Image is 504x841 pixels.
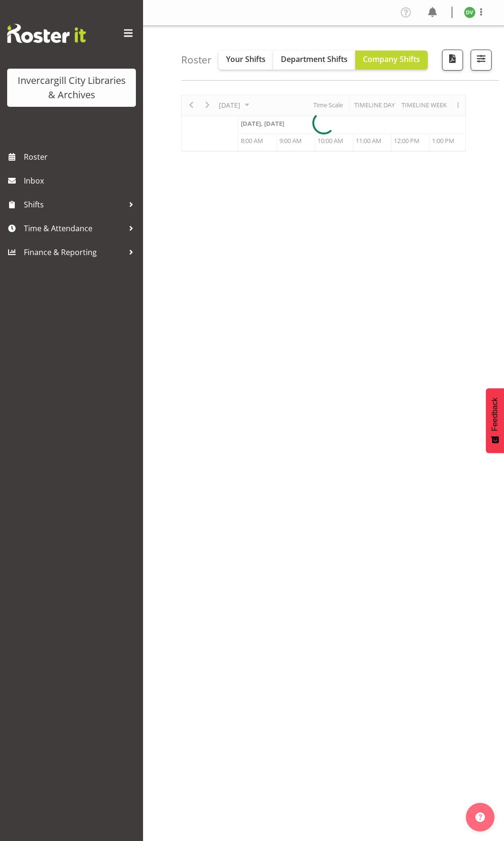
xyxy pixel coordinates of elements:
button: Filter Shifts [471,50,492,71]
span: Shifts [24,197,124,212]
span: Your Shifts [226,54,266,64]
span: Department Shifts [281,54,348,64]
button: Your Shifts [218,51,273,70]
div: Invercargill City Libraries & Archives [17,73,126,102]
button: Department Shifts [273,51,355,70]
img: help-xxl-2.png [475,812,485,822]
span: Company Shifts [363,54,420,64]
span: Time & Attendance [24,221,124,236]
span: Finance & Reporting [24,245,124,259]
button: Feedback - Show survey [486,388,504,453]
span: Roster [24,150,138,164]
img: Rosterit website logo [7,24,86,43]
span: Feedback [491,398,499,431]
img: desk-view11665.jpg [464,7,475,18]
h4: Roster [181,54,212,65]
button: Company Shifts [355,51,428,70]
button: Download a PDF of the roster for the current day [442,50,463,71]
span: Inbox [24,174,138,188]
